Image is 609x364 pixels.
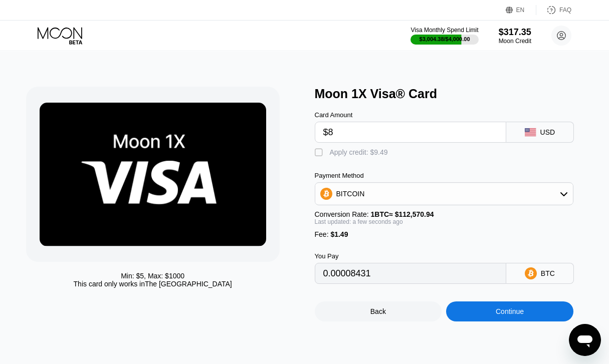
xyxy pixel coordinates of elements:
[499,27,531,38] div: $317.35
[315,301,442,321] div: Back
[411,27,478,34] div: Visa Monthly Spend Limit
[330,148,388,156] div: Apply credit: $9.49
[506,5,536,15] div: EN
[315,111,506,119] div: Card Amount
[315,218,573,225] div: Last updated: a few seconds ago
[536,5,571,15] div: FAQ
[496,307,524,315] div: Continue
[330,230,348,238] span: $1.49
[315,184,573,204] div: BITCOIN
[541,269,555,277] div: BTC
[315,87,593,101] div: Moon 1X Visa® Card
[315,252,506,260] div: You Pay
[121,272,184,280] div: Min: $ 5 , Max: $ 1000
[411,27,478,45] div: Visa Monthly Spend Limit$3,004.38/$4,000.00
[499,27,531,45] div: $317.35Moon Credit
[559,7,571,14] div: FAQ
[446,301,573,321] div: Continue
[336,190,365,198] div: BITCOIN
[74,280,232,288] div: This card only works in The [GEOGRAPHIC_DATA]
[315,172,573,179] div: Payment Method
[315,210,573,218] div: Conversion Rate:
[516,7,525,14] div: EN
[315,230,573,238] div: Fee :
[315,148,325,158] div: 
[499,38,531,45] div: Moon Credit
[540,128,555,136] div: USD
[371,210,434,218] span: 1 BTC ≈ $112,570.94
[569,324,601,356] iframe: Button to launch messaging window
[370,307,386,315] div: Back
[420,36,470,42] div: $3,004.38 / $4,000.00
[323,122,498,142] input: $0.00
